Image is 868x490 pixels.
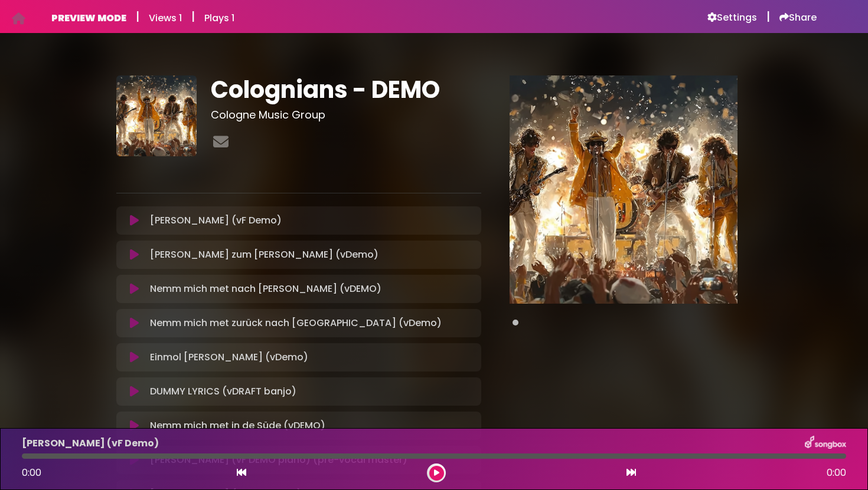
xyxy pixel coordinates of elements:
[136,9,139,24] h5: |
[51,12,126,24] h6: PREVIEW MODE
[211,108,481,121] h3: Cologne Music Group
[150,248,378,262] p: [PERSON_NAME] zum [PERSON_NAME] (vDemo)
[707,12,757,24] a: Settings
[116,75,197,156] img: 7CvscnJpT4ZgYQDj5s5A
[150,213,282,228] p: [PERSON_NAME] (vF Demo)
[150,316,442,330] p: Nemm mich met zurück nach [GEOGRAPHIC_DATA] (vDemo)
[149,12,182,24] h6: Views 1
[22,466,41,479] span: 0:00
[150,419,325,433] p: Nemm mich met in de Süde (vDEMO)
[22,436,159,450] p: [PERSON_NAME] (vF Demo)
[191,9,195,24] h5: |
[510,75,738,303] img: Main Media
[204,12,234,24] h6: Plays 1
[766,9,770,24] h5: |
[805,436,846,451] img: songbox-logo-white.png
[779,12,817,24] a: Share
[150,384,296,399] p: DUMMY LYRICS (vDRAFT banjo)
[211,75,481,104] h1: Colognians - DEMO
[150,282,381,296] p: Nemm mich met nach [PERSON_NAME] (vDEMO)
[827,466,846,480] span: 0:00
[150,350,308,364] p: Einmol [PERSON_NAME] (vDemo)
